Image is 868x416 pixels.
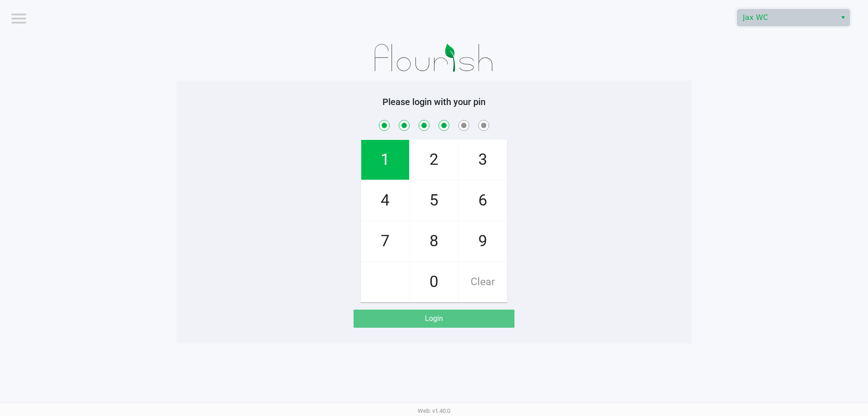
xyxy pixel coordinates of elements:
span: 3 [459,140,507,180]
span: 6 [459,181,507,220]
span: 7 [361,221,409,261]
span: Clear [459,262,507,302]
button: Select [836,10,849,26]
span: 8 [410,221,458,261]
span: 1 [361,140,409,180]
span: 2 [410,140,458,180]
span: 9 [459,221,507,261]
span: 0 [410,262,458,302]
span: 4 [361,181,409,220]
span: 5 [410,181,458,220]
span: Jax WC [743,12,831,23]
h5: Please login with your pin [183,96,685,107]
span: Web: v1.40.0 [418,407,450,414]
